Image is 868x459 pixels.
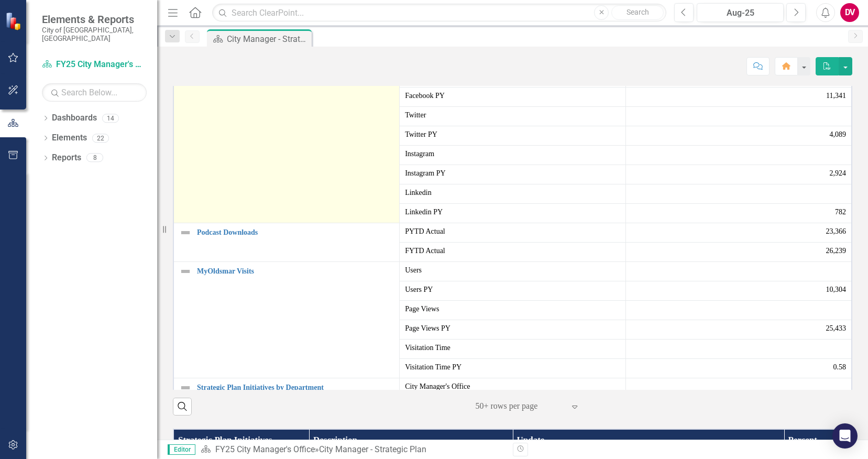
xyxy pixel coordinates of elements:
[319,444,426,454] div: City Manager - Strategic Plan
[405,91,620,101] span: Facebook PY
[625,106,852,126] td: Double-Click to Edit
[625,339,852,358] td: Double-Click to Edit
[42,26,147,43] small: City of [GEOGRAPHIC_DATA], [GEOGRAPHIC_DATA]
[627,8,649,16] span: Search
[52,152,81,164] a: Reports
[197,228,394,236] a: Podcast Downloads
[405,285,620,295] span: Users PY
[400,261,626,281] td: Double-Click to Edit
[405,207,620,217] span: Linkedin PY
[826,246,847,256] span: 26,239
[405,343,620,353] span: Visitation Time
[52,112,97,124] a: Dashboards
[826,226,847,237] span: 23,366
[201,444,505,456] div: »
[840,3,859,22] button: DV
[835,207,846,217] span: 782
[405,168,620,179] span: Instagram PY
[405,129,620,140] span: Twitter PY
[197,267,394,275] a: MyOldsmar Visits
[86,154,103,162] div: 8
[826,91,846,101] span: 11,341
[405,265,620,276] span: Users
[400,378,626,397] td: Double-Click to Edit
[625,378,852,397] td: Double-Click to Edit
[42,83,147,102] input: Search Below...
[405,110,620,121] span: Twitter
[197,384,394,391] a: Strategic Plan Initiatives by Department
[179,226,192,239] img: Not Defined
[400,339,626,358] td: Double-Click to Edit
[212,4,666,22] input: Search ClearPoint...
[625,261,852,281] td: Double-Click to Edit
[42,59,147,71] a: FY25 City Manager's Office
[405,362,620,373] span: Visitation Time PY
[102,114,119,123] div: 14
[227,32,309,46] div: City Manager - Strategic Plan
[832,423,858,449] div: Open Intercom Messenger
[168,444,195,455] span: Editor
[215,444,315,454] a: FY25 City Manager's Office
[92,134,109,143] div: 22
[179,265,192,278] img: Not Defined
[405,226,620,237] span: PYTD Actual
[405,381,620,392] span: City Manager's Office
[405,149,620,159] span: Instagram
[405,304,620,314] span: Page Views
[625,300,852,320] td: Double-Click to Edit
[400,184,626,203] td: Double-Click to Edit
[5,12,24,30] img: ClearPoint Strategy
[173,261,400,378] td: Double-Click to Edit Right Click for Context Menu
[405,323,620,334] span: Page Views PY
[697,3,784,22] button: Aug-25
[625,184,852,203] td: Double-Click to Edit
[830,129,847,140] span: 4,089
[52,132,87,144] a: Elements
[700,7,780,19] div: Aug-25
[173,68,400,223] td: Double-Click to Edit Right Click for Context Menu
[830,168,847,179] span: 2,924
[400,106,626,126] td: Double-Click to Edit
[611,5,664,20] button: Search
[405,188,620,198] span: Linkedin
[173,223,400,261] td: Double-Click to Edit Right Click for Context Menu
[625,145,852,165] td: Double-Click to Edit
[833,362,847,373] span: 0.58
[400,145,626,165] td: Double-Click to Edit
[179,381,192,394] img: Not Defined
[405,246,620,256] span: FYTD Actual
[400,300,626,320] td: Double-Click to Edit
[42,13,147,26] span: Elements & Reports
[826,285,847,295] span: 10,304
[826,323,847,334] span: 25,433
